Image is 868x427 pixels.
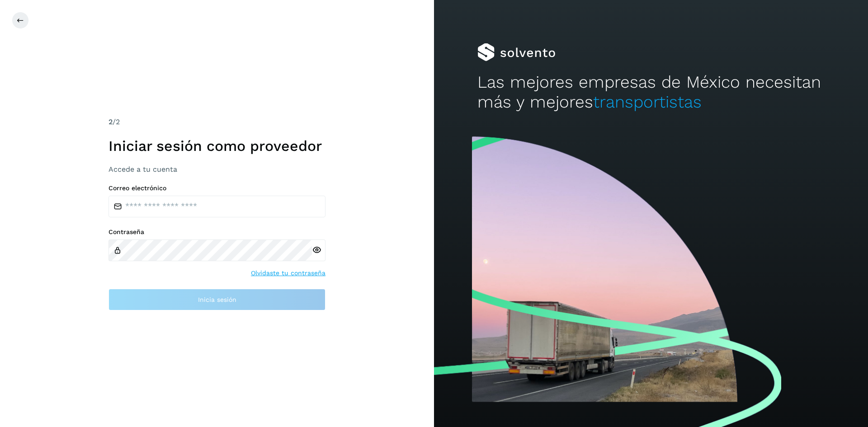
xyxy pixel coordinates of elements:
[593,92,702,112] span: transportistas
[251,268,325,278] a: Olvidaste tu contraseña
[108,117,325,127] div: /2
[108,165,325,174] h3: Accede a tu cuenta
[108,117,113,126] span: 2
[477,72,825,113] h2: Las mejores empresas de México necesitan más y mejores
[108,289,325,310] button: Inicia sesión
[108,228,325,236] label: Contraseña
[108,184,325,192] label: Correo electrónico
[198,296,236,303] span: Inicia sesión
[108,137,325,155] h1: Iniciar sesión como proveedor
